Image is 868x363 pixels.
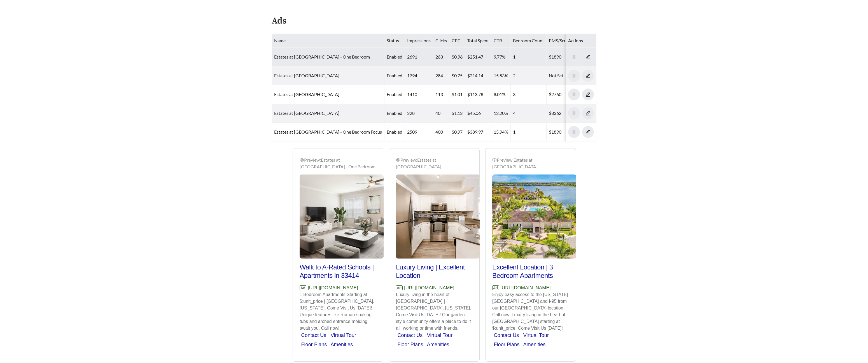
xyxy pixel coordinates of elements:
[405,104,433,123] td: 328
[582,70,594,82] button: edit
[465,34,491,48] th: Total Spent
[300,291,376,332] p: 1 Bedroom Apartments Starting at $:unit_price | [GEOGRAPHIC_DATA], [US_STATE]. Come Visit Us [DAT...
[331,332,356,338] a: Virtual Tour
[397,342,423,347] a: Floor Plans
[396,157,473,170] div: Preview: Estates at [GEOGRAPHIC_DATA]
[301,342,327,347] a: Floor Plans
[272,34,384,48] th: Name
[582,89,594,100] button: edit
[582,73,594,78] a: edit
[547,48,597,66] td: $1890
[568,107,580,119] button: pause
[300,157,376,170] div: Preview: Estates at [GEOGRAPHIC_DATA] - One Bedroom
[491,66,511,85] td: 15.83%
[492,284,569,292] p: [URL][DOMAIN_NAME]
[384,34,405,48] th: Status
[397,332,423,338] a: Contact Us
[491,104,511,123] td: 12.20%
[582,107,594,119] button: edit
[427,332,452,338] a: Virtual Tour
[566,34,596,48] th: Actions
[465,48,491,66] td: $251.47
[523,342,546,347] a: Amenities
[582,54,594,59] a: edit
[300,284,376,292] p: [URL][DOMAIN_NAME]
[396,174,480,259] img: Preview_Estates at Wellington Grn - Two Bedroom
[568,111,580,116] span: pause
[582,51,594,63] button: edit
[405,85,433,104] td: 1410
[582,111,594,116] span: edit
[492,158,497,162] span: eye
[568,129,580,134] span: pause
[568,54,580,59] span: pause
[433,104,449,123] td: 40
[465,104,491,123] td: $45.06
[396,285,403,290] span: Ad
[331,342,353,347] a: Amenities
[396,263,473,280] h2: Luxury Living | Excellent Location
[387,73,402,78] span: enabled
[492,157,569,170] div: Preview: Estates at [GEOGRAPHIC_DATA]
[523,332,549,338] a: Virtual Tour
[433,48,449,66] td: 263
[547,123,597,141] td: $1890
[511,34,547,48] th: Bedroom Count
[492,291,569,332] p: Enjoy easy access to the [US_STATE][GEOGRAPHIC_DATA] and I-95 from our [GEOGRAPHIC_DATA] location...
[511,48,547,66] td: 1
[511,85,547,104] td: 3
[274,54,370,59] a: Estates at [GEOGRAPHIC_DATA] - One Bedroom
[491,123,511,141] td: 15.94%
[511,104,547,123] td: 4
[433,34,449,48] th: Clicks
[300,285,306,290] span: Ad
[582,54,594,59] span: edit
[465,123,491,141] td: $389.97
[568,70,580,82] button: pause
[494,332,519,338] a: Contact Us
[274,110,339,116] a: Estates at [GEOGRAPHIC_DATA]
[492,174,576,259] img: Preview_Estates at Wellington Grn - Three Bedroom
[449,123,465,141] td: $0.97
[582,110,594,116] a: edit
[547,66,597,85] td: Not Set
[433,66,449,85] td: 284
[568,92,580,97] span: pause
[511,123,547,141] td: 1
[547,85,597,104] td: $2760
[449,85,465,104] td: $1.01
[405,66,433,85] td: 1794
[274,129,382,134] a: Estates at [GEOGRAPHIC_DATA] - One Bedroom Focus
[494,342,519,347] a: Floor Plans
[387,92,402,97] span: enabled
[568,89,580,100] button: pause
[274,73,339,78] a: Estates at [GEOGRAPHIC_DATA]
[494,38,502,43] span: CTR
[405,123,433,141] td: 2509
[396,284,473,292] p: [URL][DOMAIN_NAME]
[568,126,580,138] button: pause
[547,34,597,48] th: PMS/Scraper Unit Price
[301,332,326,338] a: Contact Us
[568,51,580,63] button: pause
[465,66,491,85] td: $214.14
[511,66,547,85] td: 2
[449,48,465,66] td: $0.96
[568,73,580,78] span: pause
[582,92,594,97] a: edit
[274,92,339,97] a: Estates at [GEOGRAPHIC_DATA]
[452,38,461,43] span: CPC
[582,126,594,138] button: edit
[492,263,569,280] h2: Excellent Location | 3 Bedroom Apartments
[433,123,449,141] td: 400
[491,85,511,104] td: 8.01%
[449,66,465,85] td: $0.75
[387,129,402,134] span: enabled
[582,129,594,134] a: edit
[396,291,473,332] p: Luxury living in the heart of [GEOGRAPHIC_DATA] | [GEOGRAPHIC_DATA], [US_STATE]. Come Visit Us [D...
[465,85,491,104] td: $113.78
[433,85,449,104] td: 113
